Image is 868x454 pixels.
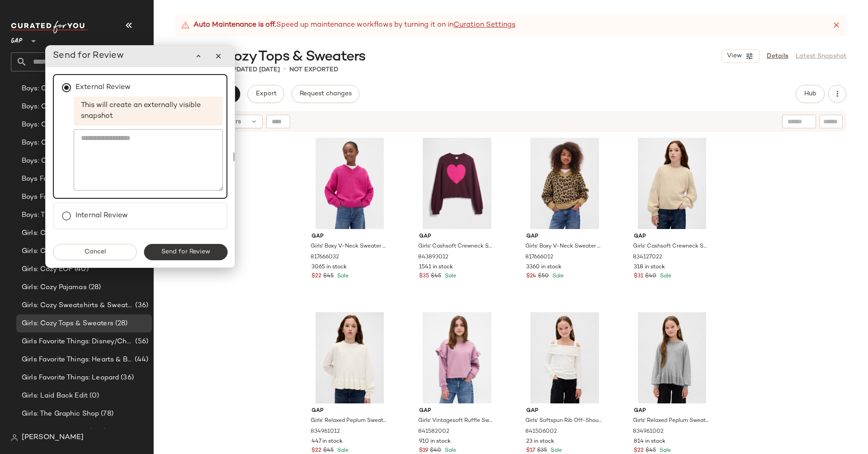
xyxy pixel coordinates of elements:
[22,102,74,112] span: Boys: Cozy EOF
[419,233,495,241] span: Gap
[311,243,387,251] span: Girls' Boxy V-Neck Sweater by Gap Bright Fuchsia Size XS (4/5)
[431,272,441,281] span: $45
[796,85,825,103] button: Hub
[22,246,90,257] span: Girls: Cozy CashSoft
[525,428,557,436] span: 841506002
[11,21,88,33] img: cfy_white_logo.C9jOOHJF.svg
[88,427,106,437] span: (183)
[658,448,671,454] span: Sale
[133,300,148,311] span: (36)
[304,138,395,229] img: cn60100705.jpg
[73,264,89,275] span: (40)
[22,192,114,202] span: Boys Favorite Things: Sports
[228,65,280,75] p: updated [DATE]
[335,273,349,279] span: Sale
[289,65,338,75] p: Not Exported
[767,51,788,61] a: Details
[634,407,710,415] span: Gap
[419,263,453,271] span: 1541 in stock
[634,233,710,241] span: Gap
[418,243,495,251] span: Girls' Cashsoft Crewneck Sweater by Gap Tuscan Red Size XS (4/5)
[311,417,387,425] span: Girls' Relaxed Peplum Sweater by Gap [PERSON_NAME] Size XS (4/5)
[645,272,656,281] span: $40
[119,373,134,383] span: (36)
[634,263,665,271] span: 318 in stock
[519,312,610,403] img: cn60411588.jpg
[311,428,340,436] span: 834961012
[418,428,449,436] span: 841582002
[247,85,284,103] button: Export
[551,273,564,279] span: Sale
[549,448,562,454] span: Sale
[22,391,88,401] span: Girls: Laid Back Edit
[633,417,709,425] span: Girls' Relaxed Peplum Sweater by Gap [PERSON_NAME] Size M (8)
[335,448,349,454] span: Sale
[412,312,503,403] img: cn60240230.jpg
[22,318,113,329] span: Girls: Cozy Tops & Sweaters
[418,417,495,425] span: Girls' Vintagesoft Ruffle Sweatshirt by Gap Wispy Mauve Size S (6/7)
[304,312,395,403] img: cn60698817.jpg
[419,438,451,446] span: 910 in stock
[634,438,665,446] span: 814 in stock
[161,248,210,256] span: Send for Review
[311,438,343,446] span: 447 in stock
[11,31,23,47] span: GAP
[144,244,227,260] button: Send for Review
[22,120,88,130] span: Boys: Cozy Pajamas
[22,373,119,383] span: Girls Favorite Things: Leopard
[283,64,286,75] span: •
[634,272,643,281] span: $31
[419,407,495,415] span: Gap
[292,85,359,103] button: Request changes
[22,84,91,94] span: Boys: Cozy CashSoft
[22,210,100,220] span: Boys: The Graphic Shop
[323,272,334,281] span: $45
[311,272,321,281] span: $22
[22,409,99,419] span: Girls: The Graphic Shop
[188,48,365,66] span: Girls: Cozy Tops & Sweaters
[726,52,742,60] span: View
[633,428,664,436] span: 834961002
[526,272,536,281] span: $24
[22,427,88,437] span: KA Workspace DNU
[311,253,339,262] span: 817666032
[22,432,84,443] span: [PERSON_NAME]
[181,20,515,31] div: Speed up maintenance workflows by turning it on in
[722,49,759,63] button: View
[299,90,352,98] span: Request changes
[22,355,133,365] span: Girls Favorite Things: Hearts & Bows
[525,417,602,425] span: Girls' Softspun Rib Off-Shoulder Sweater Top by Gap New Off White Size XS (4/5)
[22,337,133,347] span: Girls Favorite Things: Disney/Characters
[88,391,99,401] span: (0)
[22,228,99,239] span: Girls: Cozy Accessories
[22,264,73,275] span: Girls: Cozy EOF
[443,273,456,279] span: Sale
[519,138,610,229] img: cn60095101.jpg
[22,138,133,148] span: Boys: Cozy Sweatshirts & Sweatpants
[133,355,148,365] span: (44)
[538,272,549,281] span: $50
[453,20,515,31] a: Curation Settings
[526,438,554,446] span: 23 in stock
[525,253,553,262] span: 817666012
[633,243,709,251] span: Girls' Cashsoft Crewneck Sweater by Gap Oatmeal Heather Size XS (4/5)
[87,282,101,293] span: (28)
[526,233,603,241] span: Gap
[418,253,448,262] span: 843893012
[22,174,133,184] span: Boys Favorite Things: Disney/Characters
[412,138,503,229] img: cn60642331.jpg
[22,300,133,311] span: Girls: Cozy Sweatshirts & Sweatpants
[133,337,148,347] span: (56)
[443,448,456,454] span: Sale
[633,253,662,262] span: 834127022
[627,138,717,229] img: cn60698813.jpg
[526,263,561,271] span: 3360 in stock
[193,20,276,31] strong: Auto Maintenance is off.
[311,407,388,415] span: Gap
[74,97,223,126] span: This will create an externally visible snapshot
[255,90,276,98] span: Export
[22,282,87,293] span: Girls: Cozy Pajamas
[419,272,429,281] span: $35
[627,312,717,403] img: cn60411475.jpg
[526,407,603,415] span: Gap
